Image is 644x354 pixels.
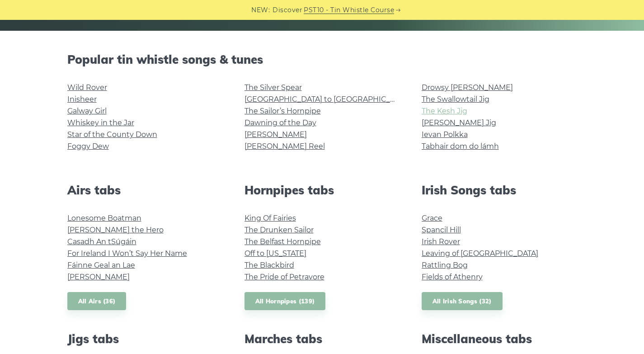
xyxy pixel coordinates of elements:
[422,249,538,258] a: Leaving of [GEOGRAPHIC_DATA]
[422,292,503,311] a: All Irish Songs (32)
[422,107,467,115] a: The Kesh Jig
[67,83,107,92] a: Wild Rover
[244,261,294,269] a: The Blackbird
[244,237,321,246] a: The Belfast Hornpipe
[67,107,107,115] a: Galway Girl
[244,83,302,92] a: The Silver Spear
[244,107,321,115] a: The Sailor’s Hornpipe
[67,52,577,66] h2: Popular tin whistle songs & tunes
[244,118,316,127] a: Dawning of the Day
[251,5,270,15] span: NEW:
[244,273,324,281] a: The Pride of Petravore
[422,95,489,104] a: The Swallowtail Jig
[67,142,109,151] a: Foggy Dew
[422,142,499,151] a: Tabhair dom do lámh
[244,249,306,258] a: Off to [US_STATE]
[67,249,187,258] a: For Ireland I Won’t Say Her Name
[67,261,135,269] a: Fáinne Geal an Lae
[244,142,325,151] a: [PERSON_NAME] Reel
[244,214,296,222] a: King Of Fairies
[422,118,496,127] a: [PERSON_NAME] Jig
[422,261,468,269] a: Rattling Bog
[422,273,483,281] a: Fields of Athenry
[422,183,577,197] h2: Irish Songs tabs
[422,83,513,92] a: Drowsy [PERSON_NAME]
[244,332,400,346] h2: Marches tabs
[422,332,577,346] h2: Miscellaneous tabs
[67,273,130,281] a: [PERSON_NAME]
[67,118,134,127] a: Whiskey in the Jar
[67,130,157,139] a: Star of the County Down
[422,130,468,139] a: Ievan Polkka
[422,214,442,222] a: Grace
[244,183,400,197] h2: Hornpipes tabs
[67,237,136,246] a: Casadh An tSúgáin
[244,292,326,311] a: All Hornpipes (139)
[67,95,97,104] a: Inisheer
[304,5,394,15] a: PST10 - Tin Whistle Course
[67,183,223,197] h2: Airs tabs
[67,214,141,222] a: Lonesome Boatman
[67,226,164,234] a: [PERSON_NAME] the Hero
[273,5,302,15] span: Discover
[422,226,461,234] a: Spancil Hill
[67,292,127,311] a: All Airs (36)
[422,237,460,246] a: Irish Rover
[244,226,314,234] a: The Drunken Sailor
[244,130,307,139] a: [PERSON_NAME]
[67,332,223,346] h2: Jigs tabs
[244,95,411,104] a: [GEOGRAPHIC_DATA] to [GEOGRAPHIC_DATA]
